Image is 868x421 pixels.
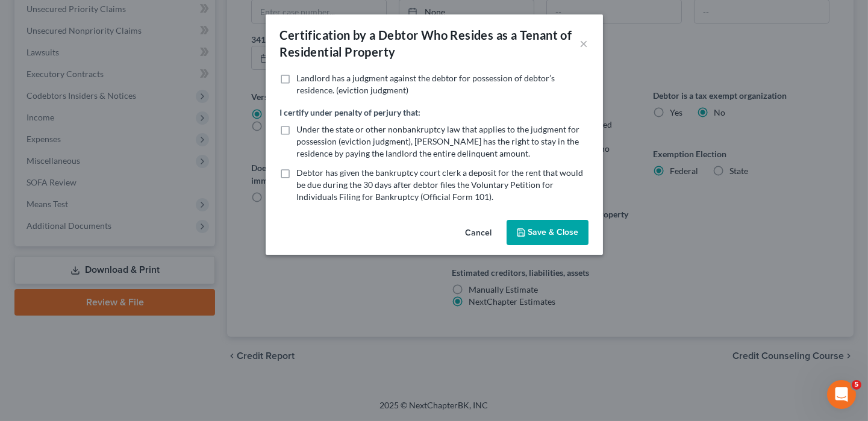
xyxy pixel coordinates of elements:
[280,106,421,119] label: I certify under penalty of perjury that:
[827,380,856,409] iframe: Intercom live chat
[852,380,861,390] span: 5
[280,27,580,60] div: Certification by a Debtor Who Resides as a Tenant of Residential Property
[456,221,502,245] button: Cancel
[297,124,580,158] span: Under the state or other nonbankruptcy law that applies to the judgment for possession (eviction ...
[507,220,589,245] button: Save & Close
[297,167,584,202] span: Debtor has given the bankruptcy court clerk a deposit for the rent that would be due during the 3...
[297,73,555,95] span: Landlord has a judgment against the debtor for possession of debtor’s residence. (eviction judgment)
[580,36,589,51] button: ×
